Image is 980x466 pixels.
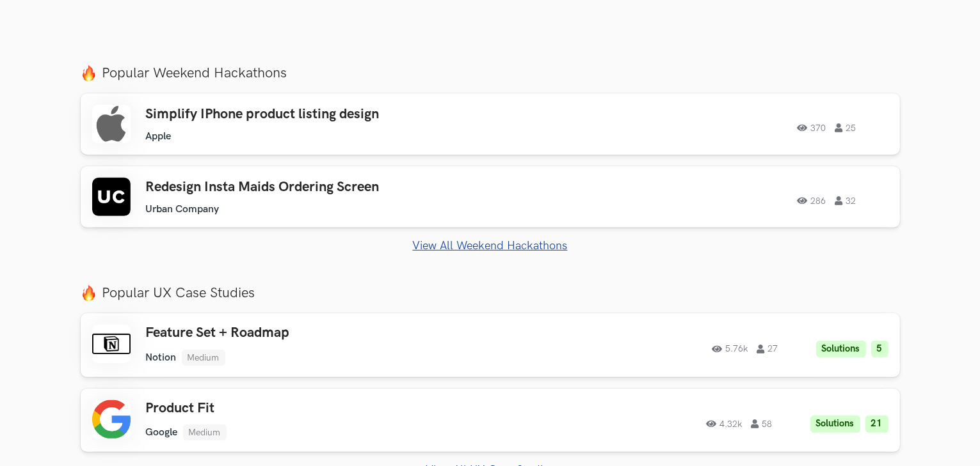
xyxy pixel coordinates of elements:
[146,179,510,196] h3: Redesign Insta Maids Ordering Screen
[835,123,856,132] span: 25
[81,65,97,81] img: fire.png
[81,65,900,82] label: Popular Weekend Hackathons
[707,419,743,428] span: 4.32k
[146,352,177,364] li: Notion
[81,313,900,377] a: Feature Set + Roadmap Notion Medium 5.76k 27 Solutions 5
[712,345,748,353] span: 5.76k
[182,350,225,366] li: Medium
[865,416,888,433] li: 21
[798,123,826,132] span: 370
[751,419,773,428] span: 58
[835,196,856,205] span: 32
[81,284,900,302] label: Popular UX Case Studies
[146,203,220,215] li: Urban Company
[810,416,860,433] li: Solutions
[871,341,888,358] li: 5
[81,285,97,301] img: fire.png
[146,400,510,417] h3: Product Fit
[146,130,172,143] li: Apple
[81,389,900,452] a: Product Fit Google Medium 4.32k 58 Solutions 21
[816,341,866,358] li: Solutions
[183,424,227,440] li: Medium
[798,196,826,205] span: 286
[146,426,178,439] li: Google
[81,239,900,252] a: View All Weekend Hackathons
[146,106,510,123] h3: Simplify IPhone product listing design
[757,345,778,353] span: 27
[81,166,900,228] a: Redesign Insta Maids Ordering Screen Urban Company 286 32
[81,93,900,155] a: Simplify IPhone product listing design Apple 370 25
[146,325,510,341] h3: Feature Set + Roadmap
